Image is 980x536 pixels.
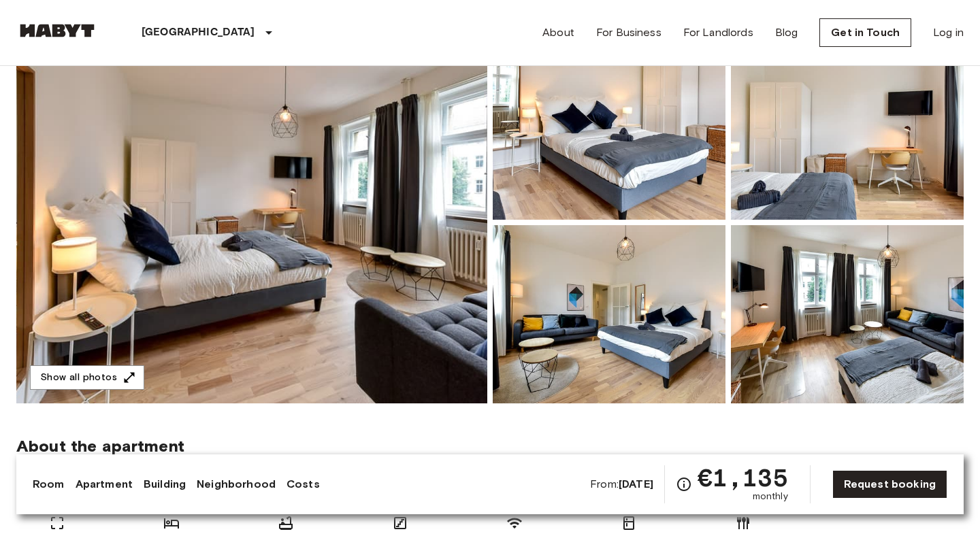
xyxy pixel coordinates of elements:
[16,41,487,403] img: Marketing picture of unit DE-01-022-002-01H
[683,24,753,41] a: For Landlords
[832,470,947,499] a: Request booking
[30,365,144,390] button: Show all photos
[16,24,98,37] img: Habyt
[493,225,725,403] img: Picture of unit DE-01-022-002-01H
[596,24,661,41] a: For Business
[698,465,788,490] span: €1,135
[753,490,788,503] span: monthly
[16,436,184,456] span: About the apartment
[731,41,964,220] img: Picture of unit DE-01-022-002-01H
[493,41,725,220] img: Picture of unit DE-01-022-002-01H
[144,476,186,492] a: Building
[287,476,320,492] a: Costs
[590,477,653,492] span: From:
[819,18,911,47] a: Get in Touch
[933,24,964,41] a: Log in
[731,225,964,403] img: Picture of unit DE-01-022-002-01H
[197,476,276,492] a: Neighborhood
[76,476,133,492] a: Apartment
[33,476,65,492] a: Room
[676,476,692,492] svg: Check cost overview for full price breakdown. Please note that discounts apply to new joiners onl...
[142,24,255,41] p: [GEOGRAPHIC_DATA]
[619,478,653,490] b: [DATE]
[775,24,798,41] a: Blog
[542,24,574,41] a: About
